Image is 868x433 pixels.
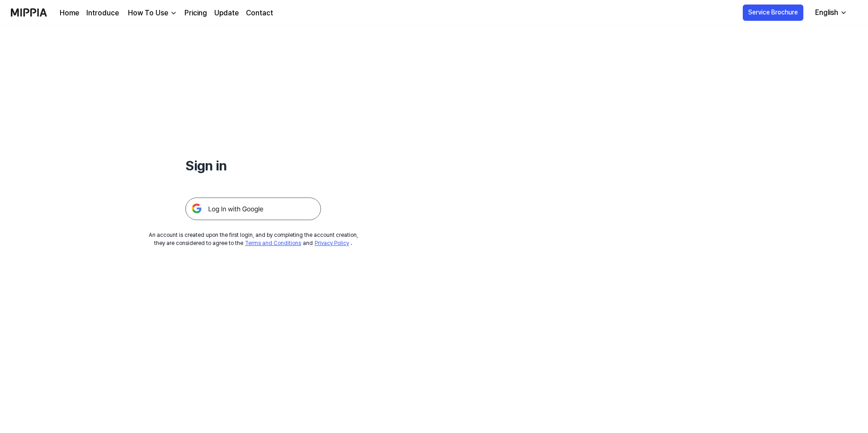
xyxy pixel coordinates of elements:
[126,8,170,19] div: How To Use
[315,240,349,246] a: Privacy Policy
[214,8,239,19] a: Update
[808,4,853,22] button: English
[184,8,207,19] a: Pricing
[813,7,840,18] div: English
[245,240,301,246] a: Terms and Conditions
[126,8,177,19] button: How To Use
[743,5,803,21] button: Service Brochure
[60,8,79,19] a: Home
[86,8,119,19] a: Introduce
[149,231,358,247] div: An account is created upon the first login, and by completing the account creation, they are cons...
[185,155,321,176] h1: Sign in
[185,198,321,220] img: 구글 로그인 버튼
[246,8,273,19] a: Contact
[170,9,177,17] img: down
